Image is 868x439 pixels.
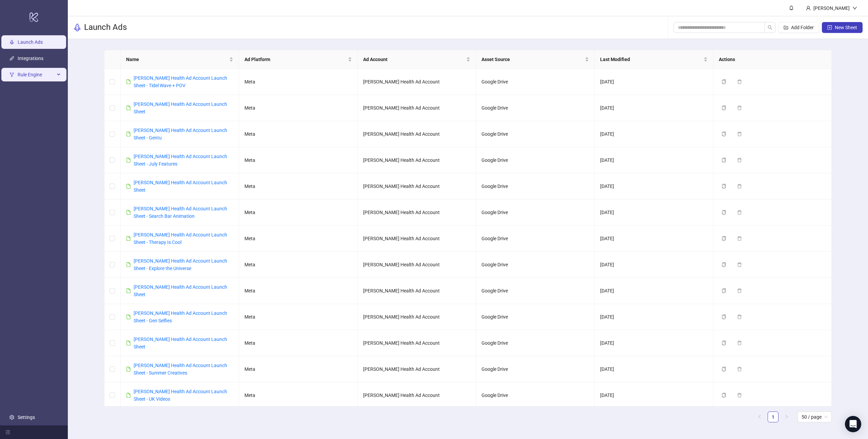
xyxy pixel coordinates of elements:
[73,23,81,32] span: rocket
[778,22,819,33] button: Add Folder
[737,393,742,398] span: delete
[781,412,792,422] li: Next Page
[134,101,227,114] a: [PERSON_NAME] Health Ad Account Launch Sheet
[595,173,713,199] td: [DATE]
[476,304,595,330] td: Google Drive
[784,25,788,30] span: folder-add
[822,22,863,33] button: New Sheet
[737,236,742,241] span: delete
[476,226,595,252] td: Google Drive
[363,56,465,63] span: Ad Account
[239,50,358,69] th: Ad Platform
[126,56,228,63] span: Name
[239,121,358,147] td: Meta
[239,382,358,408] td: Meta
[358,330,476,356] td: [PERSON_NAME] Health Ad Account
[126,184,131,189] span: file
[595,69,713,95] td: [DATE]
[722,367,726,371] span: copy
[595,304,713,330] td: [DATE]
[791,25,814,30] span: Add Folder
[845,416,861,432] div: Open Intercom Messenger
[358,278,476,304] td: [PERSON_NAME] Health Ad Account
[126,341,131,345] span: file
[84,22,127,33] h3: Launch Ads
[595,252,713,278] td: [DATE]
[722,288,726,293] span: copy
[811,4,852,12] div: [PERSON_NAME]
[476,121,595,147] td: Google Drive
[781,412,792,422] button: right
[722,132,726,136] span: copy
[806,6,811,11] span: user
[134,337,227,349] a: [PERSON_NAME] Health Ad Account Launch Sheet
[595,95,713,121] td: [DATE]
[358,199,476,226] td: [PERSON_NAME] Health Ad Account
[754,412,765,422] li: Previous Page
[358,356,476,382] td: [PERSON_NAME] Health Ad Account
[737,341,742,345] span: delete
[126,288,131,293] span: file
[722,393,726,398] span: copy
[737,184,742,189] span: delete
[737,367,742,371] span: delete
[722,158,726,163] span: copy
[595,50,713,69] th: Last Modified
[134,310,227,323] a: [PERSON_NAME] Health Ad Account Launch Sheet - Gen Selfies
[737,288,742,293] span: delete
[595,356,713,382] td: [DATE]
[239,252,358,278] td: Meta
[239,304,358,330] td: Meta
[18,56,43,61] a: Integrations
[797,412,832,422] div: Page Size
[595,121,713,147] td: [DATE]
[757,415,762,419] span: left
[476,278,595,304] td: Google Drive
[802,412,828,422] span: 50 / page
[134,128,227,140] a: [PERSON_NAME] Health Ad Account Launch Sheet - Gentu
[476,199,595,226] td: Google Drive
[722,79,726,84] span: copy
[134,258,227,271] a: [PERSON_NAME] Health Ad Account Launch Sheet - Explore the Universe
[239,226,358,252] td: Meta
[785,415,789,419] span: right
[476,173,595,199] td: Google Drive
[595,278,713,304] td: [DATE]
[5,430,10,435] span: menu-fold
[18,68,55,81] span: Rule Engine
[126,158,131,163] span: file
[239,69,358,95] td: Meta
[121,50,239,69] th: Name
[722,341,726,345] span: copy
[768,25,772,30] span: search
[18,415,35,420] a: Settings
[358,69,476,95] td: [PERSON_NAME] Health Ad Account
[476,252,595,278] td: Google Drive
[126,367,131,371] span: file
[737,79,742,84] span: delete
[358,121,476,147] td: [PERSON_NAME] Health Ad Account
[126,79,131,84] span: file
[358,50,476,69] th: Ad Account
[768,412,778,422] li: 1
[9,72,14,77] span: fork
[239,147,358,173] td: Meta
[134,363,227,376] a: [PERSON_NAME] Health Ad Account Launch Sheet - Summer Creatives
[722,210,726,215] span: copy
[134,389,227,402] a: [PERSON_NAME] Health Ad Account Launch Sheet - UK Videos
[239,356,358,382] td: Meta
[754,412,765,422] button: left
[244,56,347,63] span: Ad Platform
[476,330,595,356] td: Google Drive
[722,236,726,241] span: copy
[595,147,713,173] td: [DATE]
[18,39,43,45] a: Launch Ads
[722,106,726,110] span: copy
[737,210,742,215] span: delete
[239,330,358,356] td: Meta
[134,154,227,167] a: [PERSON_NAME] Health Ad Account Launch Sheet - July Features
[126,262,131,267] span: file
[737,314,742,319] span: delete
[126,106,131,110] span: file
[239,173,358,199] td: Meta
